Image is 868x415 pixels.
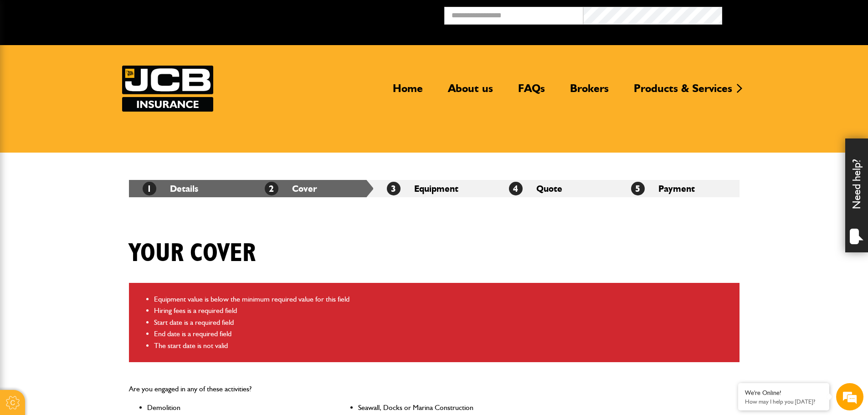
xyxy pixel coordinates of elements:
[154,293,733,305] li: Equipment value is below the minimum required value for this field
[495,180,617,197] li: Quote
[441,82,500,102] a: About us
[563,82,616,102] a: Brokers
[511,82,552,102] a: FAQs
[631,182,645,195] span: 5
[745,389,822,397] div: We're Online!
[745,398,822,405] p: How may I help you today?
[154,340,733,352] li: The start date is not valid
[154,328,733,340] li: End date is a required field
[373,180,495,197] li: Equipment
[265,182,278,195] span: 2
[154,317,733,328] li: Start date is a required field
[143,182,156,195] span: 1
[129,383,531,395] p: Are you engaged in any of these activities?
[147,402,320,414] li: Demolition
[617,180,740,197] li: Payment
[154,305,733,317] li: Hiring fees is a required field
[509,182,523,195] span: 4
[627,82,739,102] a: Products & Services
[386,82,430,102] a: Home
[129,238,256,269] h1: Your cover
[143,183,198,194] a: 1Details
[122,66,213,112] a: JCB Insurance Services
[845,138,868,252] div: Need help?
[251,180,373,197] li: Cover
[722,7,861,21] button: Broker Login
[358,402,531,414] li: Seawall, Docks or Marina Construction
[387,182,401,195] span: 3
[122,66,213,112] img: JCB Insurance Services logo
